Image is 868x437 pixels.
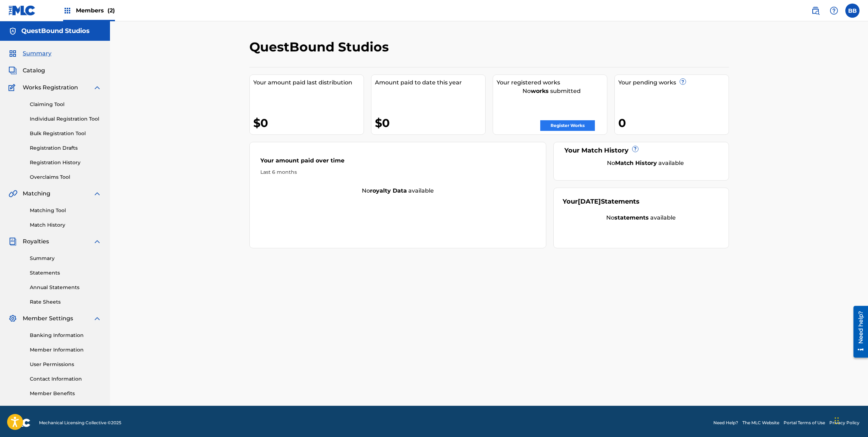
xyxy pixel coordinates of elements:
strong: royalty data [370,187,407,194]
img: help [830,6,838,15]
h5: QuestBound Studios [21,27,90,35]
div: Drag [835,410,839,431]
strong: Match History [615,160,657,166]
span: Member Settings [23,314,73,323]
div: Your Statements [563,197,640,206]
div: Your registered works [497,78,607,87]
div: Your amount paid last distribution [253,78,364,87]
a: Annual Statements [30,284,101,291]
h2: QuestBound Studios [249,39,392,55]
a: Banking Information [30,332,101,339]
div: No available [571,159,720,167]
img: Matching [9,189,17,198]
img: expand [93,237,101,246]
a: Overclaims Tool [30,173,101,181]
strong: works [531,88,549,94]
a: Match History [30,221,101,229]
a: Individual Registration Tool [30,115,101,123]
img: Top Rightsholders [63,6,72,15]
a: SummarySummary [9,49,51,58]
iframe: Resource Center [848,302,868,361]
span: Works Registration [23,83,78,92]
img: Summary [9,49,17,58]
img: Accounts [9,27,17,35]
span: Mechanical Licensing Collective © 2025 [39,420,121,426]
div: $0 [375,115,485,131]
a: The MLC Website [742,420,779,426]
img: Works Registration [9,83,18,92]
a: Public Search [808,4,823,18]
div: User Menu [845,4,859,18]
span: Catalog [23,66,45,75]
span: Matching [23,189,50,198]
a: Member Information [30,346,101,354]
a: Matching Tool [30,207,101,214]
div: Last 6 months [260,168,536,176]
a: Claiming Tool [30,101,101,108]
div: No available [250,187,546,195]
div: Amount paid to date this year [375,78,485,87]
img: expand [93,314,101,323]
a: Registration Drafts [30,144,101,152]
div: Your amount paid over time [260,156,536,168]
img: expand [93,189,101,198]
a: Privacy Policy [829,420,859,426]
a: Need Help? [713,420,738,426]
div: No submitted [497,87,607,95]
a: Bulk Registration Tool [30,130,101,137]
div: Help [827,4,841,18]
a: Register Works [540,120,595,131]
div: $0 [253,115,364,131]
a: Statements [30,269,101,277]
iframe: Chat Widget [833,403,868,437]
img: Member Settings [9,314,17,323]
div: Your pending works [618,78,729,87]
a: Portal Terms of Use [784,420,825,426]
div: No available [563,214,720,222]
img: Catalog [9,66,17,75]
span: Members [76,6,115,15]
a: Member Benefits [30,390,101,397]
div: 0 [618,115,729,131]
span: (2) [107,7,115,14]
span: Summary [23,49,51,58]
a: Rate Sheets [30,298,101,306]
a: Summary [30,255,101,262]
a: CatalogCatalog [9,66,45,75]
span: Royalties [23,237,49,246]
span: ? [680,79,686,84]
img: MLC Logo [9,5,36,16]
strong: statements [614,214,649,221]
img: search [811,6,820,15]
a: Contact Information [30,375,101,383]
span: ? [632,146,638,152]
img: expand [93,83,101,92]
a: Registration History [30,159,101,166]
div: Your Match History [563,146,720,155]
span: [DATE] [578,198,601,205]
img: Royalties [9,237,17,246]
a: User Permissions [30,361,101,368]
